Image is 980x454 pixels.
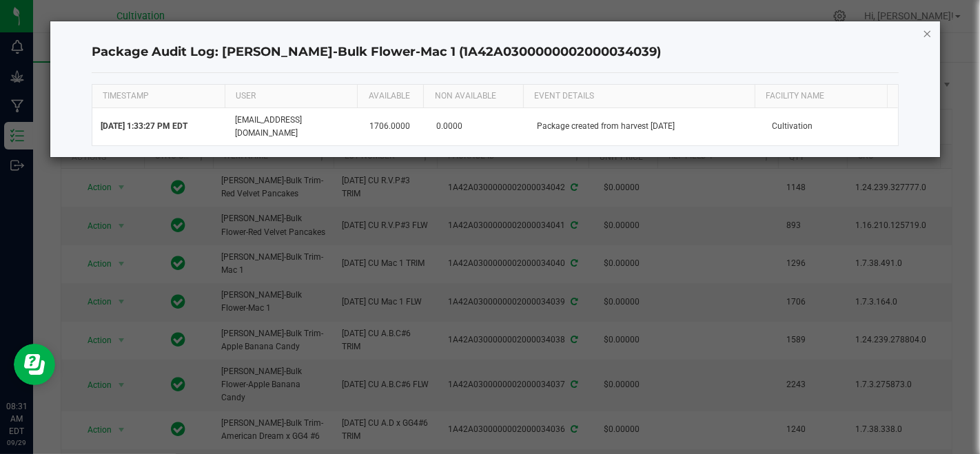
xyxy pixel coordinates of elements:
[92,43,899,61] h4: Package Audit Log: [PERSON_NAME]-Bulk Flower-Mac 1 (1A42A0300000002000034039)
[101,121,187,131] span: [DATE] 1:33:27 PM EDT
[357,85,423,108] th: AVAILABLE
[523,85,755,108] th: EVENT DETAILS
[361,108,428,145] td: 1706.0000
[755,85,887,108] th: Facility Name
[428,108,529,145] td: 0.0000
[529,108,764,145] td: Package created from harvest [DATE]
[764,108,898,145] td: Cultivation
[225,85,357,108] th: USER
[14,344,55,385] iframe: Resource center
[423,85,522,108] th: NON AVAILABLE
[92,85,225,108] th: TIMESTAMP
[227,108,361,145] td: [EMAIL_ADDRESS][DOMAIN_NAME]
